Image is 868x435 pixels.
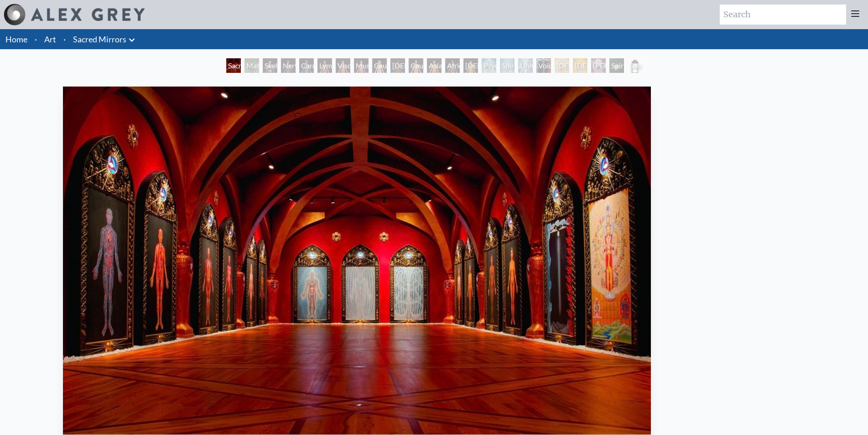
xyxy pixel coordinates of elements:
[226,58,241,73] div: Sacred Mirrors Room, [GEOGRAPHIC_DATA]
[31,29,41,49] li: ·
[591,58,606,73] div: [PERSON_NAME]
[263,58,277,73] div: Skeletal System
[628,58,642,73] div: Sacred Mirrors Frame
[60,29,69,49] li: ·
[372,58,387,73] div: Caucasian Woman
[609,58,624,73] div: Spiritual World
[500,58,515,73] div: Spiritual Energy System
[463,58,478,73] div: [DEMOGRAPHIC_DATA] Woman
[5,34,27,44] a: Home
[63,87,651,435] img: sacred-mirrors-room-entheon.jpg
[354,58,369,73] div: Muscle System
[244,58,259,73] div: Material World
[445,58,460,73] div: African Man
[427,58,442,73] div: Asian Man
[44,33,56,46] a: Art
[281,58,296,73] div: Nervous System
[390,58,405,73] div: [DEMOGRAPHIC_DATA] Woman
[573,58,587,73] div: [DEMOGRAPHIC_DATA]
[336,58,350,73] div: Viscera
[518,58,533,73] div: Universal Mind Lattice
[555,58,569,73] div: [DEMOGRAPHIC_DATA]
[536,58,551,73] div: Void Clear Light
[482,58,496,73] div: Psychic Energy System
[720,5,846,25] input: Search
[409,58,423,73] div: Caucasian Man
[317,58,332,73] div: Lymphatic System
[299,58,314,73] div: Cardiovascular System
[73,33,126,46] a: Sacred Mirrors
